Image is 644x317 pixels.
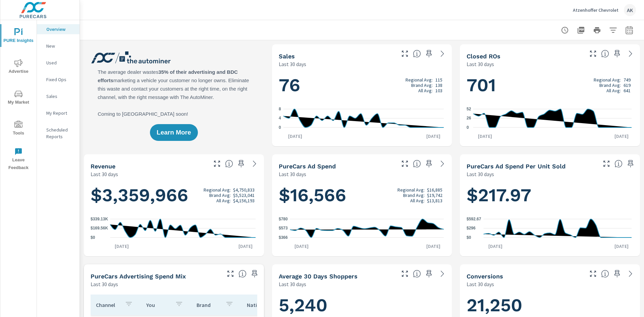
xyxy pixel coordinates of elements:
button: Make Fullscreen [399,268,410,279]
p: Regional Avg: [406,77,433,83]
p: Last 30 days [279,280,306,288]
div: nav menu [0,20,37,174]
p: [DATE] [110,243,133,250]
a: See more details in report [249,158,260,169]
a: See more details in report [625,48,636,59]
text: $366 [279,235,288,240]
h1: 5,240 [279,294,445,317]
button: Make Fullscreen [225,268,236,279]
text: 0 [279,125,281,130]
span: Number of vehicles sold by the dealership over the selected date range. [Source: This data is sou... [413,50,421,58]
button: Make Fullscreen [399,48,410,59]
p: $5,523,041 [233,193,255,198]
p: My Report [46,110,74,116]
p: Sales [46,93,74,100]
h1: $3,359,966 [91,184,257,207]
h5: Closed ROs [467,53,500,60]
p: Used [46,59,74,66]
p: Regional Avg: [594,77,621,83]
p: 619 [624,83,631,88]
p: [DATE] [290,243,313,250]
p: [DATE] [422,133,445,140]
text: $0 [91,235,95,240]
button: Make Fullscreen [399,158,410,169]
p: Fixed Ops [46,76,74,83]
p: [DATE] [283,133,307,140]
text: $296 [467,226,476,231]
text: 52 [467,107,471,111]
p: All Avg: [410,198,425,203]
h1: 701 [467,74,633,97]
a: See more details in report [437,268,448,279]
p: Last 30 days [91,280,118,288]
div: Overview [37,24,79,34]
span: Total sales revenue over the selected date range. [Source: This data is sourced from the dealer’s... [225,160,233,168]
p: $4,156,193 [233,198,255,203]
span: Save this to your personalized report [612,268,623,279]
span: Save this to your personalized report [249,268,260,279]
p: Brand Avg: [599,83,621,88]
p: Last 30 days [279,170,306,178]
button: Select Date Range [623,23,636,37]
p: Brand Avg: [403,193,425,198]
p: $16,885 [427,187,442,193]
span: PURE Insights [2,28,35,45]
p: [DATE] [473,133,497,140]
a: See more details in report [437,48,448,59]
div: New [37,41,79,51]
p: Regional Avg: [204,187,231,193]
a: See more details in report [437,158,448,169]
span: Save this to your personalized report [236,158,247,169]
p: You [146,302,170,308]
p: 138 [435,83,442,88]
p: Last 30 days [91,170,118,178]
div: Fixed Ops [37,74,79,85]
text: $592.67 [467,217,481,221]
span: Advertise [2,59,35,75]
h5: Revenue [91,163,115,170]
div: My Report [37,108,79,118]
button: Apply Filters [606,23,620,37]
h1: 21,250 [467,294,633,317]
span: Average cost of advertising per each vehicle sold at the dealer over the selected date range. The... [614,160,623,168]
button: Make Fullscreen [588,268,598,279]
h5: PureCars Ad Spend Per Unit Sold [467,163,566,170]
p: Atzenhoffer Chevrolet [573,7,619,13]
h1: $16,566 [279,184,445,207]
button: Make Fullscreen [212,158,222,169]
div: Scheduled Reports [37,125,79,142]
p: $13,813 [427,198,442,203]
p: 115 [435,77,442,83]
span: Save this to your personalized report [612,48,623,59]
p: [DATE] [234,243,257,250]
span: My Market [2,90,35,106]
h5: Sales [279,53,295,60]
p: 103 [435,88,442,93]
text: $0 [467,235,471,240]
span: A rolling 30 day total of daily Shoppers on the dealership website, averaged over the selected da... [413,270,421,278]
span: Learn More [157,129,191,136]
text: 8 [279,107,281,111]
text: 0 [467,125,469,130]
h5: PureCars Ad Spend [279,163,336,170]
p: Last 30 days [467,280,494,288]
span: Save this to your personalized report [424,48,434,59]
text: $339.13K [91,217,108,221]
h5: PureCars Advertising Spend Mix [91,273,186,280]
p: New [46,43,74,49]
p: 749 [624,77,631,83]
span: Save this to your personalized report [625,158,636,169]
p: [DATE] [610,133,633,140]
text: $169.56K [91,226,108,231]
p: Overview [46,26,74,33]
p: Scheduled Reports [46,126,74,140]
span: Number of Repair Orders Closed by the selected dealership group over the selected time range. [So... [601,50,609,58]
h5: Average 30 Days Shoppers [279,273,358,280]
button: Make Fullscreen [601,158,612,169]
text: $573 [279,226,288,231]
p: Last 30 days [467,170,494,178]
p: [DATE] [610,243,633,250]
p: All Avg: [606,88,621,93]
p: Channel [96,302,119,308]
text: 4 [279,116,281,121]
